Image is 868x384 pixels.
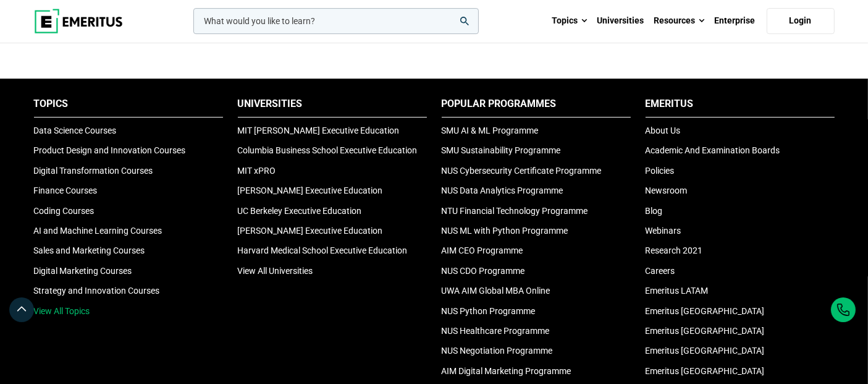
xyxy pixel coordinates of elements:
[442,266,525,276] a: NUS CDO Programme
[238,226,383,236] a: [PERSON_NAME] Executive Education
[34,286,160,296] a: Strategy and Innovation Courses
[193,8,479,34] input: woocommerce-product-search-field-0
[34,206,95,216] a: Coding Courses
[34,306,90,316] a: View All Topics
[34,226,162,236] a: AI and Machine Learning Courses
[442,366,571,376] a: AIM Digital Marketing Programme
[646,186,688,195] a: Newsroom
[238,266,313,276] a: View All Universities
[646,245,703,255] a: Research 2021
[34,145,186,155] a: Product Design and Innovation Courses
[442,126,539,135] a: SMU AI & ML Programme
[442,166,602,176] a: NUS Cybersecurity Certificate Programme
[442,186,563,195] a: NUS Data Analytics Programme
[646,166,675,176] a: Policies
[238,186,383,195] a: [PERSON_NAME] Executive Education
[442,306,536,316] a: NUS Python Programme
[34,126,117,135] a: Data Science Courses
[646,266,675,276] a: Careers
[646,226,681,236] a: Webinars
[646,306,765,316] a: Emeritus [GEOGRAPHIC_DATA]
[646,286,709,296] a: Emeritus LATAM
[238,166,276,176] a: MIT xPRO
[646,346,765,356] a: Emeritus [GEOGRAPHIC_DATA]
[646,145,780,155] a: Academic And Examination Boards
[34,186,98,195] a: Finance Courses
[646,326,765,336] a: Emeritus [GEOGRAPHIC_DATA]
[767,8,835,34] a: Login
[442,346,553,356] a: NUS Negotiation Programme
[646,126,681,135] a: About Us
[34,245,145,255] a: Sales and Marketing Courses
[34,166,153,176] a: Digital Transformation Courses
[238,145,418,155] a: Columbia Business School Executive Education
[442,245,523,255] a: AIM CEO Programme
[442,145,561,155] a: SMU Sustainability Programme
[442,286,550,296] a: UWA AIM Global MBA Online
[442,226,568,236] a: NUS ML with Python Programme
[238,245,408,255] a: Harvard Medical School Executive Education
[646,366,765,376] a: Emeritus [GEOGRAPHIC_DATA]
[238,206,362,216] a: UC Berkeley Executive Education
[646,206,663,216] a: Blog
[34,266,132,276] a: Digital Marketing Courses
[238,126,400,135] a: MIT [PERSON_NAME] Executive Education
[442,206,588,216] a: NTU Financial Technology Programme
[442,326,550,336] a: NUS Healthcare Programme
